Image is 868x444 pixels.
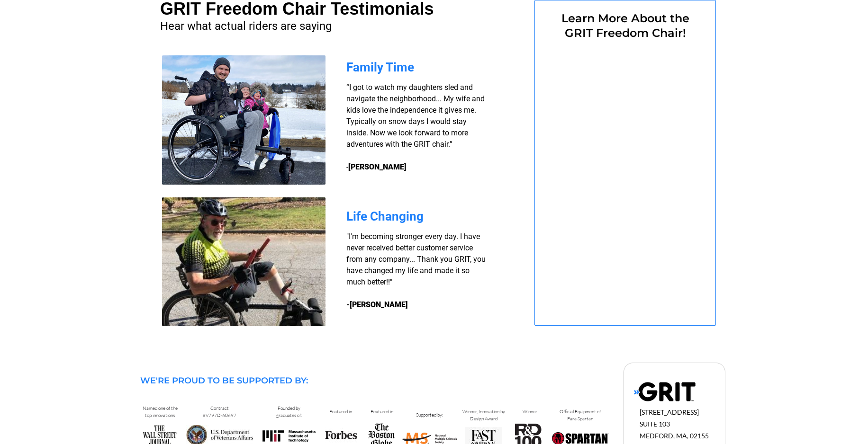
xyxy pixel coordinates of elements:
span: Winner [523,408,537,415]
span: Family Time [346,60,414,74]
span: "I'm becoming stronger every day. I have never received better customer service from any company.... [346,232,486,286]
span: Named one of the top innovations [143,405,178,418]
span: Life Changing [346,209,424,223]
span: Contract #V797D-60697 [203,405,236,418]
span: Official Equipment of Para Spartan [560,408,601,422]
span: “I got to watch my daughters sled and navigate the neighborhood... My wife and kids love the inde... [346,83,485,171]
strong: -[PERSON_NAME] [346,300,408,309]
span: Featured in: [329,408,353,415]
span: Hear what actual riders are saying [160,19,332,33]
span: SUITE 103 [640,420,670,428]
span: Featured in: [371,408,394,415]
span: Supported by: [416,412,443,418]
span: Learn More About the GRIT Freedom Chair! [561,11,689,40]
span: [STREET_ADDRESS] [640,408,699,416]
iframe: Form 0 [551,46,700,117]
span: MEDFORD, MA, 02155 [640,432,709,440]
strong: [PERSON_NAME] [348,162,407,171]
span: Founded by graduates of: [276,405,302,418]
span: Winner, Innovation by Design Award [462,408,505,422]
span: WE'RE PROUD TO BE SUPPORTED BY: [140,375,308,386]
